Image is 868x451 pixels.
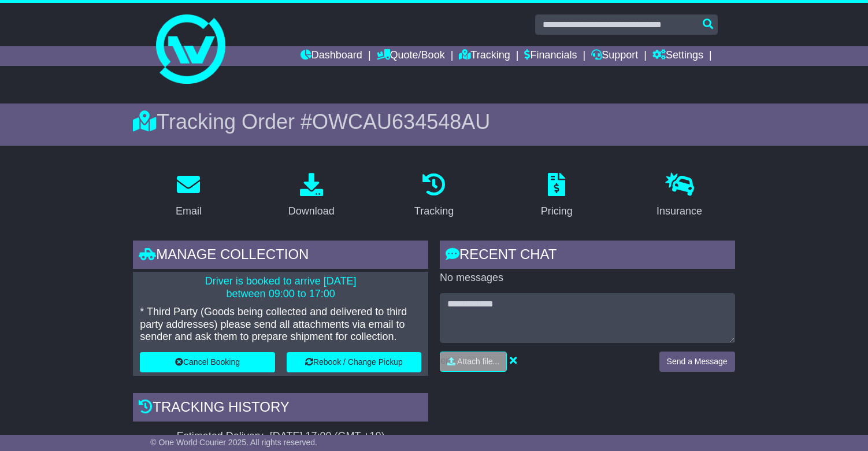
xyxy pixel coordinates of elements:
[270,430,385,443] div: [DATE] 17:00 (GMT +10)
[176,204,202,219] div: Email
[440,241,735,272] div: RECENT CHAT
[133,241,428,272] div: Manage collection
[649,169,710,223] a: Insurance
[133,393,428,424] div: Tracking history
[312,110,490,134] span: OWCAU634548AU
[288,204,335,219] div: Download
[459,46,510,66] a: Tracking
[287,352,421,372] button: Rebook / Change Pickup
[440,272,735,284] p: No messages
[377,46,445,66] a: Quote/Book
[150,438,317,447] span: © One World Courier 2025. All rights reserved.
[133,109,735,134] div: Tracking Order #
[652,46,703,66] a: Settings
[140,352,275,372] button: Cancel Booking
[541,204,573,219] div: Pricing
[533,169,580,223] a: Pricing
[140,275,421,300] p: Driver is booked to arrive [DATE] between 09:00 to 17:00
[656,204,702,219] div: Insurance
[407,169,461,223] a: Tracking
[414,204,454,219] div: Tracking
[301,46,362,66] a: Dashboard
[524,46,577,66] a: Financials
[133,430,428,443] div: Estimated Delivery -
[140,306,421,343] p: * Third Party (Goods being collected and delivered to third party addresses) please send all atta...
[281,169,342,223] a: Download
[168,169,209,223] a: Email
[591,46,638,66] a: Support
[659,352,735,372] button: Send a Message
